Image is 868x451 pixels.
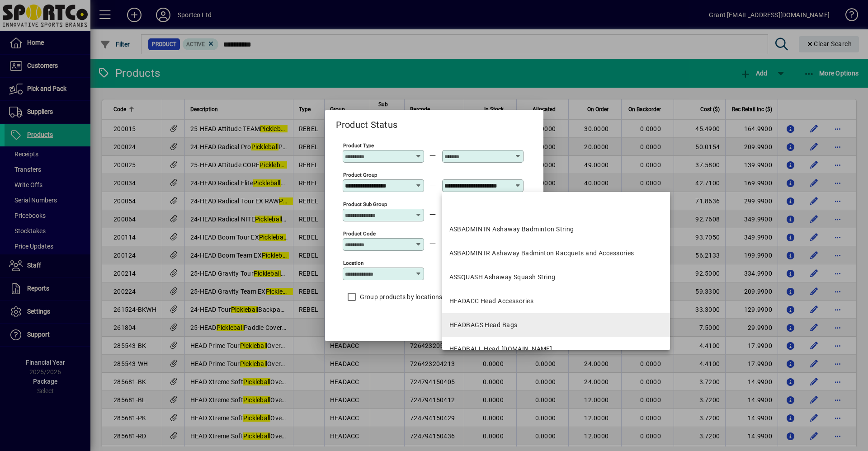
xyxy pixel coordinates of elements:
[442,241,670,265] mat-option: ASBADMINTR Ashaway Badminton Racquets and Accessories
[358,292,443,301] label: Group products by locations
[449,344,552,354] div: HEADBALL Head [DOMAIN_NAME]
[442,289,670,313] mat-option: HEADACC Head Accessories
[442,337,670,361] mat-option: HEADBALL Head Balls.Tennis
[449,296,534,306] div: HEADACC Head Accessories
[343,201,387,207] mat-label: Product Sub Group
[449,320,518,330] div: HEADBAGS Head Bags
[343,260,363,266] mat-label: Location
[449,249,634,258] div: ASBADMINTR Ashaway Badminton Racquets and Accessories
[442,217,670,241] mat-option: ASBADMINTN Ashaway Badminton String
[343,142,374,149] mat-label: Product Type
[442,313,670,337] mat-option: HEADBAGS Head Bags
[343,172,377,178] mat-label: Product Group
[343,230,376,237] mat-label: Product Code
[325,110,409,132] h2: Product Status
[449,272,556,282] div: ASSQUASH Ashaway Squash String
[449,225,574,234] div: ASBADMINTN Ashaway Badminton String
[442,265,670,289] mat-option: ASSQUASH Ashaway Squash String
